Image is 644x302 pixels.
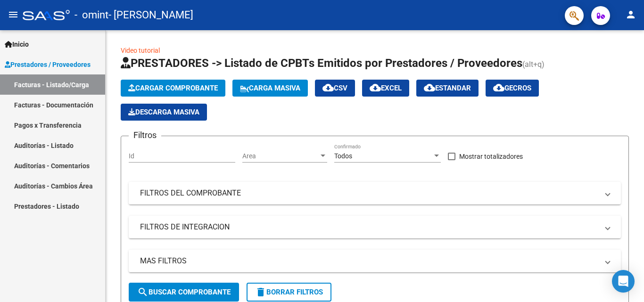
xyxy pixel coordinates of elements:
[459,151,523,162] span: Mostrar totalizadores
[255,288,323,296] span: Borrar Filtros
[486,80,539,97] button: Gecros
[334,152,352,160] span: Todos
[121,80,225,97] button: Cargar Comprobante
[370,82,381,93] mat-icon: cloud_download
[129,129,161,142] h3: Filtros
[362,80,409,97] button: EXCEL
[370,84,402,92] span: EXCEL
[137,286,149,298] mat-icon: search
[129,216,621,238] mat-expansion-panel-header: FILTROS DE INTEGRACION
[137,288,231,296] span: Buscar Comprobante
[242,152,319,160] span: Area
[240,84,300,92] span: Carga Masiva
[121,57,522,70] span: PRESTADORES -> Listado de CPBTs Emitidos por Prestadores / Proveedores
[322,82,334,93] mat-icon: cloud_download
[493,82,504,93] mat-icon: cloud_download
[247,283,331,302] button: Borrar Filtros
[493,84,531,92] span: Gecros
[129,250,621,272] mat-expansion-panel-header: MAS FILTROS
[612,270,635,293] div: Open Intercom Messenger
[232,80,308,97] button: Carga Masiva
[315,80,355,97] button: CSV
[5,39,29,49] span: Inicio
[129,283,239,302] button: Buscar Comprobante
[625,9,636,20] mat-icon: person
[140,188,598,198] mat-panel-title: FILTROS DEL COMPROBANTE
[140,222,598,232] mat-panel-title: FILTROS DE INTEGRACION
[128,108,199,116] span: Descarga Masiva
[121,104,207,121] app-download-masive: Descarga masiva de comprobantes (adjuntos)
[121,104,207,121] button: Descarga Masiva
[140,256,598,266] mat-panel-title: MAS FILTROS
[108,5,193,25] span: - [PERSON_NAME]
[121,47,160,54] a: Video tutorial
[522,60,545,69] span: (alt+q)
[424,82,435,93] mat-icon: cloud_download
[255,286,266,298] mat-icon: delete
[128,84,218,92] span: Cargar Comprobante
[416,80,479,97] button: Estandar
[322,84,347,92] span: CSV
[5,59,91,70] span: Prestadores / Proveedores
[8,9,19,20] mat-icon: menu
[129,182,621,204] mat-expansion-panel-header: FILTROS DEL COMPROBANTE
[74,5,108,25] span: - omint
[424,84,471,92] span: Estandar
